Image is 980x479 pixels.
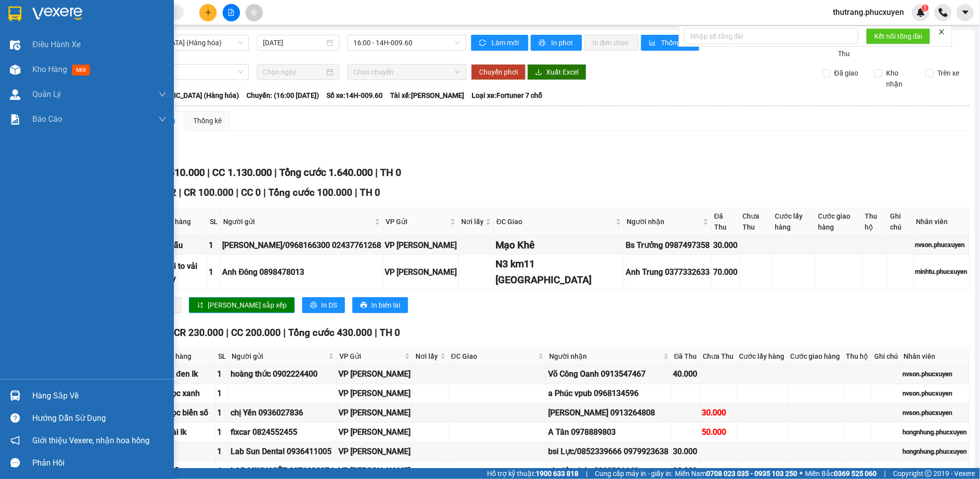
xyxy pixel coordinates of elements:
[626,239,710,251] div: Bs Trưởng 0987497358
[627,216,701,227] span: Người nhận
[250,9,257,16] span: aim
[479,39,488,47] span: sync
[189,297,295,313] button: sort-ascending[PERSON_NAME] sắp xếp
[360,187,380,198] span: TH 0
[72,65,90,76] span: mới
[713,266,738,278] div: 70.000
[375,327,377,338] span: |
[383,236,459,255] td: VP Dương Đình Nghệ
[872,348,901,365] th: Ghi chú
[816,208,863,236] th: Cước giao hàng
[673,465,699,477] div: 30.000
[923,4,927,11] span: 1
[471,64,526,80] button: Chuyển phơi
[375,166,378,178] span: |
[10,89,20,100] img: warehouse-icon
[675,468,797,479] span: Miền Nam
[548,426,669,438] div: A Tân 0978889803
[925,470,932,477] span: copyright
[884,468,886,479] span: |
[957,4,974,21] button: caret-down
[161,426,214,438] div: 1 dài lk
[551,37,574,48] span: In phơi
[209,266,219,278] div: 1
[360,302,367,310] span: printer
[174,327,224,338] span: CR 230.000
[355,187,357,198] span: |
[283,327,286,338] span: |
[226,327,229,338] span: |
[773,208,816,236] th: Cước lấy hàng
[32,411,166,426] div: Hướng dẫn sử dụng
[825,6,912,18] span: thutrang.phucxuyen
[184,187,234,198] span: CR 100.000
[901,348,970,365] th: Nhân viên
[212,166,272,178] span: CC 1.130.000
[10,413,20,423] span: question-circle
[586,468,587,479] span: |
[548,445,669,458] div: bsi Lực/0852339666 0979923638
[10,65,20,75] img: warehouse-icon
[700,348,737,365] th: Chưa Thu
[161,387,214,399] div: 1 bọc xanh
[161,406,214,419] div: 1 bọc biển số
[495,238,622,253] div: Mạo Khê
[386,216,448,227] span: VP Gửi
[161,445,214,458] div: r
[246,90,319,101] span: Chuyến: (16:00 [DATE])
[205,9,212,16] span: plus
[672,348,701,365] th: Đã Thu
[208,300,287,311] span: [PERSON_NAME] sắp xếp
[472,90,542,101] span: Loại xe: Fortuner 7 chỗ
[159,90,166,98] span: down
[160,348,216,365] th: Tên hàng
[938,28,945,35] span: close
[231,445,335,458] div: Lab Sun Dental 0936411005
[339,351,403,362] span: VP Gửi
[228,9,235,16] span: file-add
[549,351,661,362] span: Người nhận
[903,389,968,399] div: nvson.phucxuyen
[903,408,968,418] div: nvson.phucxuyen
[217,368,227,380] div: 1
[217,406,227,419] div: 1
[916,8,925,17] img: icon-new-feature
[288,327,372,338] span: Tổng cước 430.000
[279,166,373,178] span: Tổng cước 1.640.000
[649,39,657,47] span: bar-chart
[737,348,788,365] th: Cước lấy hàng
[641,35,699,51] button: bar-chartThống kê
[268,187,352,198] span: Tổng cước 100.000
[209,239,219,251] div: 1
[882,68,918,89] span: Kho nhận
[740,208,773,236] th: Chưa Thu
[903,466,968,476] div: minhtu.phucxuyen
[10,391,20,401] img: warehouse-icon
[353,65,460,80] span: Chọn chuyến
[32,65,67,74] span: Kho hàng
[274,166,277,178] span: |
[263,37,325,48] input: 14/08/2025
[10,40,20,50] img: warehouse-icon
[207,208,221,236] th: SL
[535,69,542,77] span: download
[961,8,970,17] span: caret-down
[161,465,214,477] div: 1 mẫu
[222,239,381,251] div: [PERSON_NAME]/0968166300 02437761268
[487,468,578,479] span: Hỗ trợ kỹ thuật:
[199,4,217,21] button: plus
[661,37,691,48] span: Thống kê
[496,216,614,227] span: ĐC Giao
[338,426,411,438] div: VP [PERSON_NAME]
[914,208,970,236] th: Nhân viên
[338,387,411,399] div: VP [PERSON_NAME]
[337,403,413,423] td: VP Dương Đình Nghệ
[539,39,547,47] span: printer
[702,426,735,438] div: 50.000
[197,302,204,310] span: sort-ascending
[385,239,457,251] div: VP [PERSON_NAME]
[179,187,181,198] span: |
[338,465,411,477] div: VP [PERSON_NAME]
[217,465,227,477] div: 1
[915,267,968,277] div: minhtu.phucxuyen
